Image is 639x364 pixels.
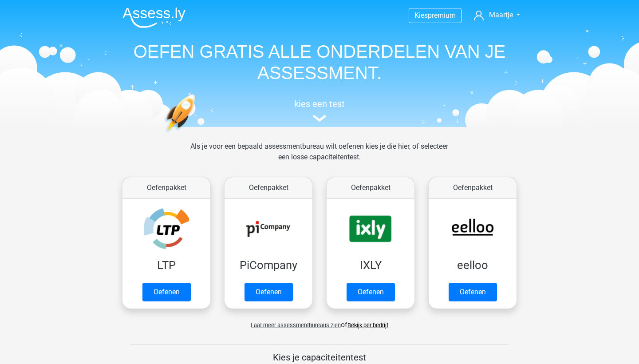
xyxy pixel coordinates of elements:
span: Kies [414,11,428,20]
div: of [115,313,524,330]
h1: OEFEN GRATIS ALLE ONDERDELEN VAN JE ASSESSMENT. [115,41,524,83]
span: Laat meer assessmentbureaus zien [251,322,341,328]
a: Oefenen [142,283,191,301]
img: Assessly [122,7,185,28]
img: oefenen [164,94,229,174]
a: Maartje [470,10,524,20]
span: Maartje [489,11,513,19]
a: Oefenen [449,283,497,301]
h5: kies een test [115,99,524,109]
a: Oefenen [347,283,395,301]
img: assessment [313,115,326,122]
span: premium [428,11,456,20]
div: Als je voor een bepaald assessmentbureau wilt oefenen kies je die hier, of selecteer een losse ca... [183,141,455,173]
h5: Kies je capaciteitentest [130,352,509,363]
a: Bekijk per bedrijf [347,322,388,328]
a: Oefenen [245,283,293,301]
a: Kiespremium [409,9,461,21]
a: kies een test [115,99,524,122]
